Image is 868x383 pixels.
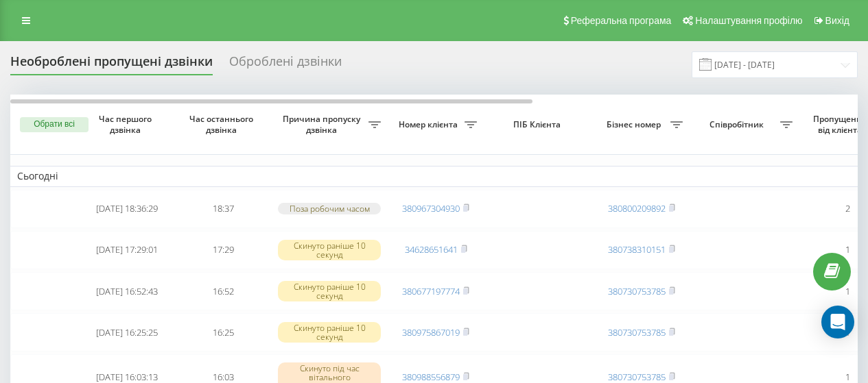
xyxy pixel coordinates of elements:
div: Необроблені пропущені дзвінки [10,54,213,75]
span: Час останнього дзвінка [186,114,260,135]
div: Поза робочим часом [278,203,381,214]
span: Співробітник [696,119,780,130]
td: 18:37 [175,190,271,228]
div: Скинуто раніше 10 секунд [278,281,381,301]
a: 380800209892 [608,202,666,214]
a: 380988556879 [402,371,460,383]
span: Час першого дзвінка [90,114,164,135]
a: 34628651641 [405,243,458,256]
div: Скинуто раніше 10 секунд [278,240,381,260]
td: [DATE] 16:25:25 [79,313,175,351]
a: 380730753785 [608,326,666,338]
span: Вихід [825,15,849,26]
span: Бізнес номер [600,119,670,130]
div: Скинуто раніше 10 секунд [278,322,381,343]
a: 380738310151 [608,243,666,256]
td: [DATE] 18:36:29 [79,190,175,228]
a: 380730753785 [608,285,666,297]
span: ПІБ Клієнта [495,119,582,130]
td: 16:25 [175,313,271,351]
span: Причина пропуску дзвінка [278,114,368,135]
a: 380975867019 [402,326,460,338]
td: 16:52 [175,272,271,310]
span: Номер клієнта [395,119,465,130]
td: [DATE] 16:52:43 [79,272,175,310]
a: 380967304930 [402,202,460,214]
span: Реферальна програма [571,15,672,26]
button: Обрати всі [20,117,89,132]
td: [DATE] 17:29:01 [79,231,175,269]
span: Налаштування профілю [695,15,802,26]
td: 17:29 [175,231,271,269]
a: 380677197774 [402,285,460,297]
div: Оброблені дзвінки [229,54,342,75]
div: Open Intercom Messenger [821,306,854,338]
a: 380730753785 [608,371,666,383]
